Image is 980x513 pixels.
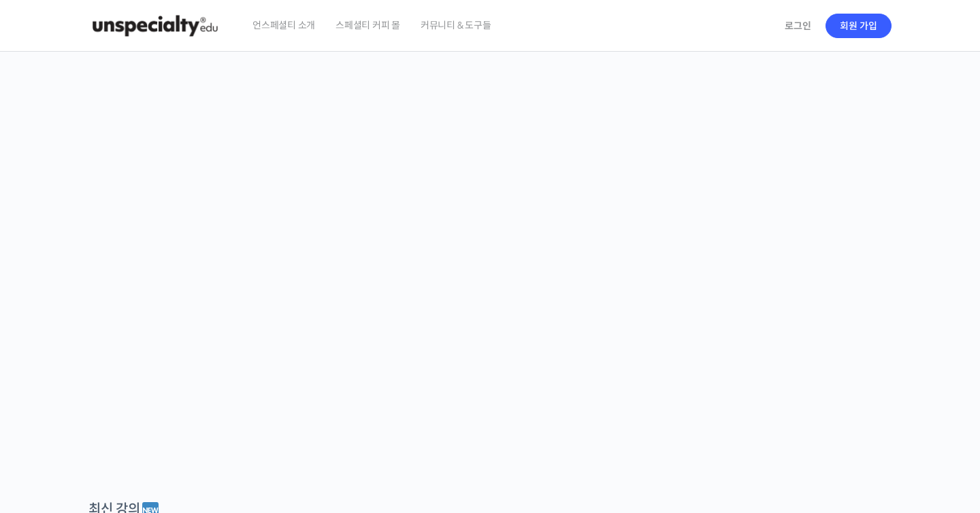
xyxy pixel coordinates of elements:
p: [PERSON_NAME]을 다하는 당신을 위해, 최고와 함께 만든 커피 클래스 [14,208,966,277]
p: 시간과 장소에 구애받지 않고, 검증된 커리큘럼으로 [14,283,966,302]
a: 로그인 [777,10,819,42]
a: 회원 가입 [826,14,892,38]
